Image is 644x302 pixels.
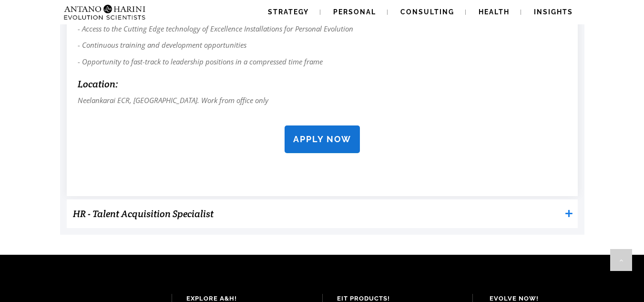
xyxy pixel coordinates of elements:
h3: HR - Talent Acquisition Specialist [73,204,561,223]
h6: Location: [78,77,567,92]
span: Consulting [400,8,454,16]
strong: APPLY NOW [293,134,351,144]
a: APPLY NOW [285,125,360,153]
span: Personal [333,8,376,16]
span: Health [479,8,510,16]
span: Neelankarai ECR, [GEOGRAPHIC_DATA]. Work from office only [78,95,268,105]
span: - Competitive salary with attractive commission structure - Access to the Cutting Edge technology... [78,7,353,66]
span: Insights [534,8,573,16]
span: Strategy [268,8,309,16]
